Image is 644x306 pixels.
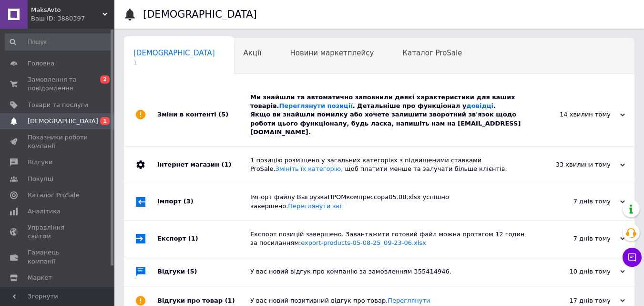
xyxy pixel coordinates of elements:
div: 1 позицію розміщено у загальних категоріях з підвищеними ставками ProSale. , щоб платити менше та... [250,156,530,173]
span: (1) [225,297,235,304]
span: (5) [218,111,228,118]
div: Імпорт файлу ВыгрузкаПРОМкомпрессора05.08.xlsx успішно завершено. [250,193,530,210]
div: 7 днів тому [530,197,625,206]
a: export-products-05-08-25_09-23-06.xlsx [301,239,426,246]
span: Акції [244,49,262,57]
div: Ми знайшли та автоматично заповнили деякі характеристики для ваших товарів. . Детальніше про функ... [250,93,530,137]
span: Каталог ProSale [28,191,79,200]
div: 17 днів тому [530,296,625,305]
div: У вас новий позитивний відгук про товар. [250,296,530,305]
span: Аналітика [28,207,61,216]
div: 10 днів тому [530,267,625,276]
div: Відгуки [157,257,250,286]
span: Замовлення та повідомлення [28,75,88,93]
span: MaksAvto [31,6,102,14]
a: Змініть їх категорію [276,165,341,172]
span: Гаманець компанії [28,248,88,265]
span: 2 [100,75,110,84]
span: Маркет [28,274,52,282]
a: Переглянути звіт [288,202,345,210]
span: (1) [221,161,231,168]
span: (3) [184,198,194,205]
div: Експорт [157,221,250,257]
span: Показники роботи компанії [28,133,88,150]
span: Управління сайтом [28,223,88,241]
div: Зміни в контенті [157,84,250,146]
div: У вас новий відгук про компанію за замовленням 355414946. [250,267,530,276]
span: (5) [187,268,197,275]
button: Чат з покупцем [623,248,642,267]
span: Товари та послуги [28,101,88,109]
div: 7 днів тому [530,234,625,243]
span: Каталог ProSale [402,49,462,57]
input: Пошук [5,33,112,51]
a: Переглянути [388,297,430,304]
div: Ваш ID: 3880397 [31,14,114,23]
span: Новини маркетплейсу [290,49,374,57]
span: Покупці [28,175,53,183]
span: [DEMOGRAPHIC_DATA] [28,117,98,126]
a: Переглянути позиції [279,102,352,109]
span: Відгуки [28,158,52,167]
a: довідці [466,102,493,109]
span: Головна [28,59,54,68]
div: 14 хвилин тому [530,110,625,119]
div: 33 хвилини тому [530,160,625,169]
span: 1 [133,59,215,66]
span: (1) [188,235,198,242]
div: Інтернет магазин [157,147,250,183]
div: Експорт позицій завершено. Завантажити готовий файл можна протягом 12 годин за посиланням: [250,230,530,247]
div: Імпорт [157,183,250,220]
span: 1 [100,117,110,125]
h1: [DEMOGRAPHIC_DATA] [143,9,257,20]
span: [DEMOGRAPHIC_DATA] [133,49,215,57]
